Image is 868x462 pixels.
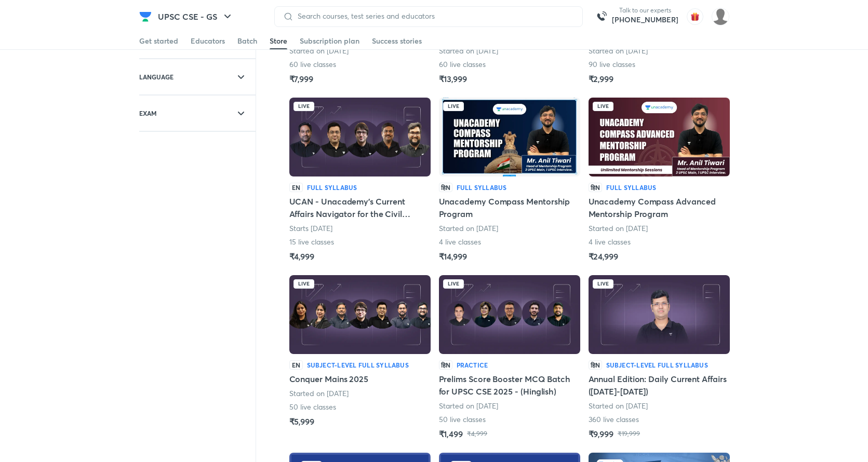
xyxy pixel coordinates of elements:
h5: Unacademy Compass Mentorship Program [439,195,580,220]
p: 4 live classes [589,237,631,247]
p: 50 live classes [289,402,337,412]
p: Started on [DATE] [289,46,349,56]
div: Live [293,102,314,111]
h5: ₹5,999 [289,415,315,428]
div: Live [443,102,464,111]
p: Talk to our experts [612,6,678,15]
p: ₹19,999 [618,430,640,438]
p: Started on [DATE] [439,46,498,56]
button: UPSC CSE - GS [152,6,240,27]
p: 60 live classes [289,59,337,70]
p: Started on [DATE] [589,401,648,411]
h6: Full Syllabus [457,183,507,192]
p: Starts [DATE] [289,223,332,234]
a: Educators [191,33,225,49]
img: Batch Thumbnail [439,275,580,354]
a: Get started [139,33,178,49]
h5: UCAN - Unacademy's Current Affairs Navigator for the Civil Services Examination [289,195,431,220]
div: Get started [139,36,178,46]
p: 60 live classes [439,59,486,70]
img: avatar [687,8,703,25]
div: Live [443,279,464,289]
h5: ₹7,999 [289,73,314,85]
h5: ₹2,999 [589,73,614,85]
a: Store [270,33,287,49]
a: [PHONE_NUMBER] [612,15,678,25]
div: Live [293,279,314,289]
img: Abdul Ramzeen [712,8,729,25]
h5: Prelims Score Booster MCQ Batch for UPSC CSE 2025 - (Hinglish) [439,373,580,398]
h5: ₹1,499 [439,428,463,440]
div: Store [270,36,287,46]
h5: ₹4,999 [289,250,315,263]
p: 50 live classes [439,414,486,425]
p: Started on [DATE] [289,388,349,399]
div: Batch [237,36,257,46]
p: 90 live classes [589,59,636,70]
p: हिN [439,360,452,370]
h5: Annual Edition: Daily Current Affairs ([DATE]-[DATE]) [589,373,730,398]
img: Batch Thumbnail [289,275,431,354]
img: Batch Thumbnail [289,98,431,176]
h5: ₹9,999 [589,428,614,440]
a: Success stories [372,33,422,49]
a: Batch [237,33,257,49]
h6: Full Syllabus [307,183,357,192]
p: 15 live classes [289,237,335,247]
div: Live [593,279,613,289]
h5: Conquer Mains 2025 [289,373,369,385]
h5: ₹13,999 [439,73,467,85]
h6: LANGUAGE [139,72,173,82]
input: Search courses, test series and educators [293,12,574,20]
img: Batch Thumbnail [589,275,730,354]
h5: ₹14,999 [439,250,467,263]
h5: ₹24,999 [589,250,618,263]
p: Started on [DATE] [439,401,498,411]
div: Success stories [372,36,422,46]
h6: Full Syllabus [606,183,657,192]
p: Started on [DATE] [589,223,648,234]
p: EN [289,183,303,192]
div: Live [593,102,613,111]
img: call-us [591,6,612,27]
h6: EXAM [139,108,157,118]
h5: Unacademy Compass Advanced Mentorship Program [589,195,730,220]
img: Company Logo [139,10,152,23]
img: Batch Thumbnail [439,98,580,176]
img: Batch Thumbnail [589,98,730,176]
h6: Subject-level full syllabus [606,360,708,370]
p: 360 live classes [589,414,639,425]
p: ₹4,999 [467,430,487,438]
h6: Practice [457,360,488,370]
p: हिN [439,183,452,192]
div: Educators [191,36,225,46]
p: EN [289,360,303,370]
h6: Subject-level full syllabus [307,360,409,370]
p: 4 live classes [439,237,482,247]
p: Started on [DATE] [589,46,648,56]
p: हिN [589,183,602,192]
div: Subscription plan [300,36,359,46]
a: Subscription plan [300,33,359,49]
p: Started on [DATE] [439,223,498,234]
p: हिN [589,360,602,370]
